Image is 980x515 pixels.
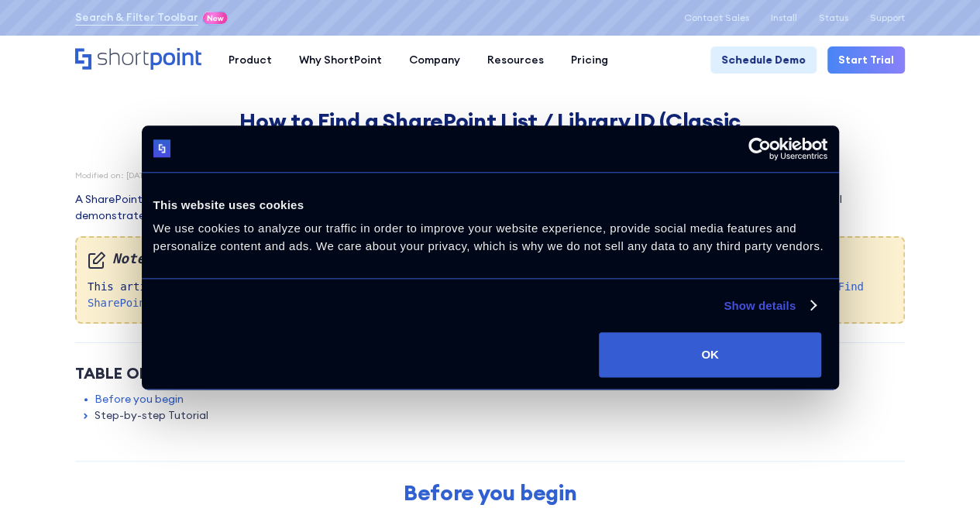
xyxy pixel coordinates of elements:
a: Home [75,48,201,71]
div: Why ShortPoint [299,52,382,68]
button: OK [599,332,821,377]
a: Contact Sales [684,12,749,23]
a: Install [771,12,797,23]
a: Company [395,46,473,74]
div: Table of Contents [75,362,905,385]
a: Step-by-step Tutorial [95,407,208,424]
a: Show details [724,297,815,315]
div: This website uses cookies [153,196,827,215]
div: Company [409,52,460,68]
a: Product [215,46,285,74]
a: Before you begin [95,391,184,407]
h2: Before you begin [200,480,781,505]
a: Why ShortPoint [285,46,395,74]
em: Note: [88,249,892,269]
a: Schedule Demo [710,46,817,74]
div: Modified on: [DATE] 6:35 AM [75,171,905,180]
div: Pricing [571,52,608,68]
a: Search & Filter Toolbar [75,9,198,26]
span: We use cookies to analyze our traffic in order to improve your website experience, provide social... [153,221,824,252]
img: logo [153,140,171,158]
h1: How to Find a SharePoint List / Library ID (Classic Experience) [200,108,781,159]
a: Status [819,12,848,23]
a: How to Find SharePoint List / Library ID (Modern Experience) [88,280,864,309]
a: Resources [473,46,557,74]
a: Support [870,12,905,23]
iframe: Chat Widget [903,441,980,515]
p: A SharePoint List or Library ID may be required to complete advanced queries and configurations t... [75,191,905,224]
div: Resources [487,52,544,68]
a: Pricing [557,46,621,74]
div: Product [229,52,272,68]
a: Start Trial [827,46,905,74]
div: This article is for SharePoint Classic experience. If your list / library does not look like this... [75,236,905,323]
a: Usercentrics Cookiebot - opens in a new window [692,137,827,160]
